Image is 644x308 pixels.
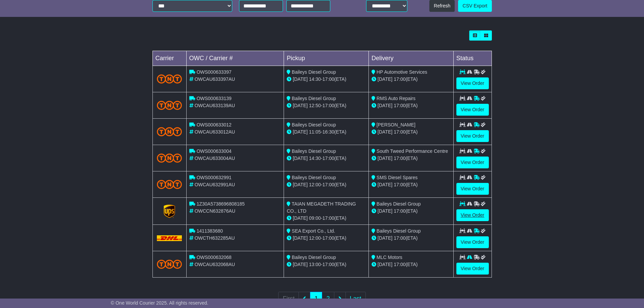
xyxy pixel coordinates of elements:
[377,69,427,75] span: HP Automotive Services
[309,156,321,161] span: 14:30
[394,208,406,214] span: 17:00
[372,208,451,215] div: (ETA)
[368,51,453,66] td: Delivery
[292,148,336,154] span: Baileys Diesel Group
[372,261,451,268] div: (ETA)
[322,292,334,306] a: 2
[372,102,451,109] div: (ETA)
[309,182,321,187] span: 12:00
[378,129,392,135] span: [DATE]
[196,148,232,154] span: OWS000633004
[287,128,366,136] div: - (ETA)
[378,103,392,108] span: [DATE]
[309,262,321,267] span: 13:00
[378,182,392,187] span: [DATE]
[377,96,415,101] span: RMS Auto Repairs
[157,180,182,189] img: TNT_Domestic.png
[157,101,182,110] img: TNT_Domestic.png
[372,155,451,162] div: (ETA)
[196,175,232,180] span: OWS000632991
[323,76,334,82] span: 17:00
[309,76,321,82] span: 14:30
[323,129,334,135] span: 16:30
[378,208,392,214] span: [DATE]
[310,292,322,306] a: 1
[377,122,415,127] span: [PERSON_NAME]
[323,262,334,267] span: 17:00
[164,205,175,218] img: GetCarrierServiceLogo
[157,235,182,241] img: DHL.png
[372,181,451,188] div: (ETA)
[284,51,369,66] td: Pickup
[293,182,308,187] span: [DATE]
[287,261,366,268] div: - (ETA)
[194,156,235,161] span: OWCAU633004AU
[323,235,334,241] span: 17:00
[196,69,232,75] span: OWS000633397
[394,76,406,82] span: 17:00
[293,76,308,82] span: [DATE]
[456,157,489,168] a: View Order
[293,156,308,161] span: [DATE]
[196,96,232,101] span: OWS000633139
[323,215,334,221] span: 17:00
[377,201,421,207] span: Baileys Diesel Group
[394,129,406,135] span: 17:00
[394,156,406,161] span: 17:00
[186,51,284,66] td: OWC / Carrier #
[394,262,406,267] span: 17:00
[394,103,406,108] span: 17:00
[194,129,235,135] span: OWCAU633012AU
[378,76,392,82] span: [DATE]
[456,104,489,116] a: View Order
[456,77,489,89] a: View Order
[293,235,308,241] span: [DATE]
[292,96,336,101] span: Baileys Diesel Group
[194,262,235,267] span: OWCAU632068AU
[293,129,308,135] span: [DATE]
[293,262,308,267] span: [DATE]
[378,262,392,267] span: [DATE]
[196,255,232,260] span: OWS000632068
[378,235,392,241] span: [DATE]
[456,130,489,142] a: View Order
[287,201,356,214] span: TAIAN MEGADETH TRADING CO., LTD
[196,228,223,234] span: 1411383680
[292,228,335,234] span: SEA Export Co., Ltd.
[323,182,334,187] span: 17:00
[372,128,451,136] div: (ETA)
[194,103,235,108] span: OWCAU633139AU
[293,215,308,221] span: [DATE]
[309,235,321,241] span: 12:00
[309,129,321,135] span: 11:05
[372,235,451,242] div: (ETA)
[377,175,418,180] span: SMS Diesel Spares
[293,103,308,108] span: [DATE]
[157,127,182,136] img: TNT_Domestic.png
[194,76,235,82] span: OWCAU633397AU
[456,209,489,221] a: View Order
[287,76,366,83] div: - (ETA)
[196,122,232,127] span: OWS000633012
[345,292,366,306] a: Last
[287,235,366,242] div: - (ETA)
[287,155,366,162] div: - (ETA)
[377,228,421,234] span: Baileys Diesel Group
[377,255,402,260] span: MLC Motors
[157,74,182,84] img: TNT_Domestic.png
[194,235,235,241] span: OWCTH632285AU
[157,260,182,269] img: TNT_Domestic.png
[157,153,182,163] img: TNT_Domestic.png
[196,201,244,207] span: 1Z30A5738696808185
[111,300,209,306] span: © One World Courier 2025. All rights reserved.
[287,215,366,222] div: - (ETA)
[309,215,321,221] span: 09:00
[292,255,336,260] span: Baileys Diesel Group
[152,51,186,66] td: Carrier
[287,102,366,109] div: - (ETA)
[394,235,406,241] span: 17:00
[456,183,489,195] a: View Order
[456,236,489,248] a: View Order
[292,175,336,180] span: Baileys Diesel Group
[372,76,451,83] div: (ETA)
